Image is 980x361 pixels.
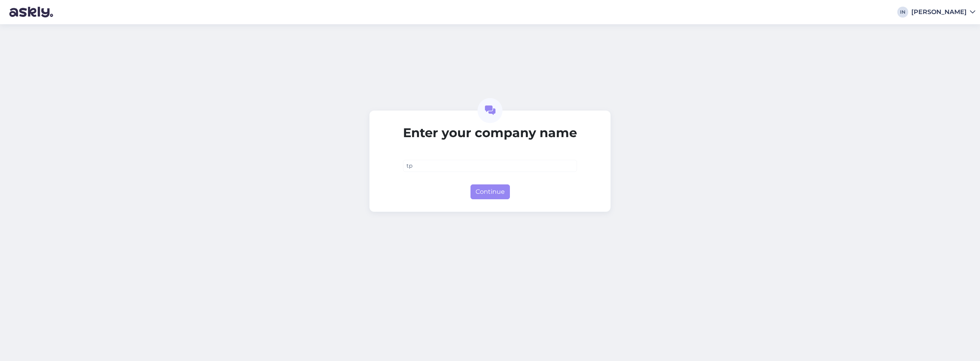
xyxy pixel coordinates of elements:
h2: Enter your company name [403,125,577,140]
div: IN [897,7,908,18]
div: [PERSON_NAME] [911,9,967,15]
button: Continue [470,184,510,199]
a: [PERSON_NAME] [911,9,975,15]
input: ABC Corporation [403,160,577,172]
